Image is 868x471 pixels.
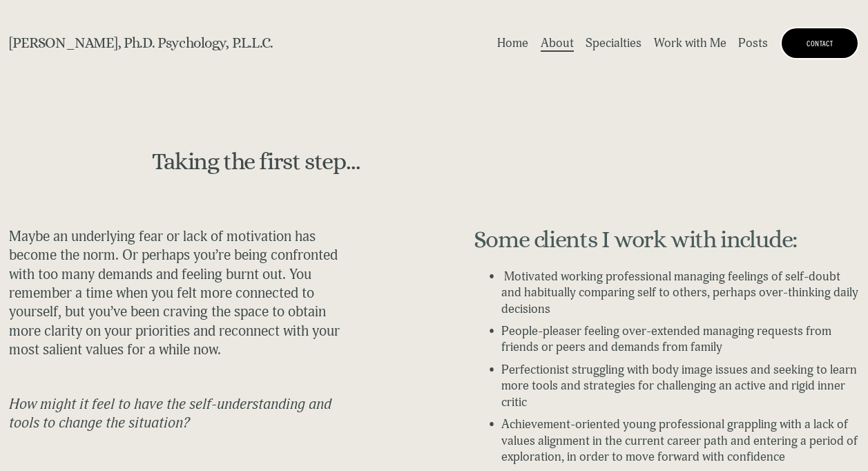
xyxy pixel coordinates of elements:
[474,226,798,253] span: Some clients I work with include:
[541,34,574,52] a: About
[9,227,359,360] p: Maybe an underlying fear or lack of motivation has become the norm. Or perhaps you’re being confr...
[586,35,642,51] span: Specialties
[501,323,834,354] span: People-pleaser feeling over-extended managing requests from friends or peers and demands from family
[501,416,860,464] span: Achievement-oriented young professional grappling with a lack of values alignment in the current ...
[501,269,861,316] span: Motivated working professional managing feelings of self-doubt and habitually comparing self to o...
[780,27,859,59] a: CONTACT
[654,34,726,52] a: Work with Me
[586,34,642,52] a: folder dropdown
[497,34,528,52] a: Home
[152,149,395,174] h3: Taking the first step…
[738,34,768,52] a: Posts
[501,362,860,410] span: Perfectionist struggling with body image issues and seeking to learn more tools and strategies fo...
[9,35,273,51] a: [PERSON_NAME], Ph.D. Psychology, P.L.L.C.
[9,396,335,432] em: How might it feel to have the self-understanding and tools to change the situation?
